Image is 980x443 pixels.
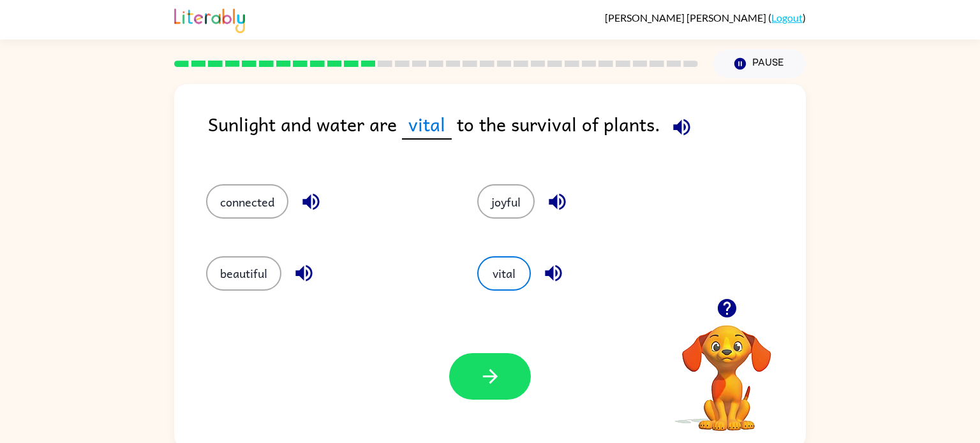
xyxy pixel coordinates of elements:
[713,49,806,78] button: Pause
[477,256,531,291] button: vital
[477,184,535,219] button: joyful
[206,184,288,219] button: connected
[663,305,791,433] video: Your browser must support playing .mp4 files to use Literably. Please try using another browser.
[605,11,806,24] div: ( )
[174,5,245,33] img: Literably
[771,11,803,24] a: Logout
[402,110,452,140] span: vital
[208,110,806,159] div: Sunlight and water are to the survival of plants.
[206,256,281,291] button: beautiful
[605,11,768,24] span: [PERSON_NAME] [PERSON_NAME]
